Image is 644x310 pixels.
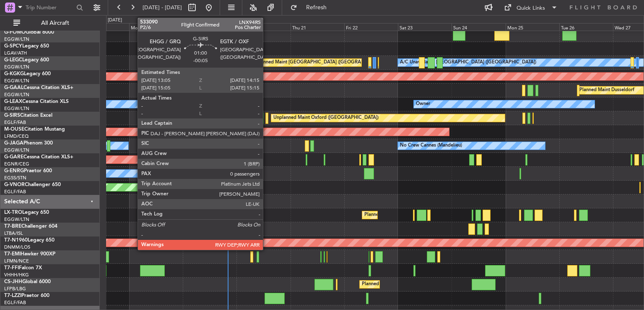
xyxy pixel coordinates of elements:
[299,5,334,11] span: Refresh
[4,119,26,126] a: EGLF/FAB
[4,105,29,112] a: EGGW/LTN
[183,23,236,31] div: Tue 19
[4,265,19,271] span: T7-FFI
[4,272,29,278] a: VHHH/HKG
[22,20,88,26] span: All Aircraft
[4,50,27,56] a: LGAV/ATH
[364,209,496,221] div: Planned Maint [GEOGRAPHIC_DATA] ([GEOGRAPHIC_DATA])
[4,286,26,292] a: LFPB/LBG
[129,23,183,31] div: Mon 18
[4,99,69,104] a: G-LEAXCessna Citation XLS
[4,224,21,229] span: T7-BRE
[344,23,398,31] div: Fri 22
[4,133,29,139] a: LFMD/CEQ
[4,224,57,229] a: T7-BREChallenger 604
[4,141,23,146] span: G-JAGA
[4,71,51,76] a: G-KGKGLegacy 600
[4,238,28,243] span: T7-N1960
[26,1,74,14] input: Trip Number
[579,84,634,97] div: Planned Maint Dusseldorf
[559,23,613,31] div: Tue 26
[143,4,182,11] span: [DATE] - [DATE]
[4,78,29,84] a: EGGW/LTN
[4,155,73,160] a: G-GARECessna Citation XLS+
[4,92,29,98] a: EGGW/LTN
[4,161,29,167] a: EGNR/CEG
[4,238,55,243] a: T7-N1960Legacy 650
[236,23,290,31] div: Wed 20
[4,210,49,215] a: LX-TROLegacy 650
[4,127,24,132] span: M-OUSE
[4,36,29,42] a: EGGW/LTN
[500,1,562,14] button: Quick Links
[4,99,22,104] span: G-LEAX
[257,56,389,69] div: Planned Maint [GEOGRAPHIC_DATA] ([GEOGRAPHIC_DATA])
[4,216,29,223] a: EGGW/LTN
[4,58,49,63] a: G-LEGCLegacy 600
[4,299,26,306] a: EGLF/FAB
[4,155,23,160] span: G-GARE
[4,252,21,257] span: T7-EMI
[4,71,24,76] span: G-KGKG
[286,1,337,14] button: Refresh
[4,168,24,173] span: G-ENRG
[4,293,21,298] span: T7-LZZI
[4,175,26,181] a: EGSS/STN
[4,127,65,132] a: M-OUSECitation Mustang
[398,23,452,31] div: Sat 23
[4,279,22,284] span: CS-JHH
[400,139,462,152] div: No Crew Cannes (Mandelieu)
[4,230,23,236] a: LTBA/ISL
[4,182,61,187] a: G-VNORChallenger 650
[9,16,91,30] button: All Aircraft
[4,44,49,49] a: G-SPCYLegacy 650
[4,168,52,173] a: G-ENRGPraetor 600
[4,58,22,63] span: G-LEGC
[4,244,30,250] a: DNMM/LOS
[4,252,55,257] a: T7-EMIHawker 900XP
[4,30,26,35] span: G-FOMO
[291,23,344,31] div: Thu 21
[4,113,20,118] span: G-SIRS
[4,293,49,298] a: T7-LZZIPraetor 600
[4,44,22,49] span: G-SPCY
[108,17,122,24] div: [DATE]
[400,56,536,69] div: A/C Unavailable [GEOGRAPHIC_DATA] ([GEOGRAPHIC_DATA])
[4,64,29,70] a: EGGW/LTN
[4,85,23,90] span: G-GAAL
[4,113,52,118] a: G-SIRSCitation Excel
[416,98,430,110] div: Owner
[4,279,51,284] a: CS-JHHGlobal 6000
[4,210,22,215] span: LX-TRO
[517,4,545,13] div: Quick Links
[4,30,54,35] a: G-FOMOGlobal 6000
[4,141,53,146] a: G-JAGAPhenom 300
[4,147,29,153] a: EGGW/LTN
[4,182,25,187] span: G-VNOR
[4,189,26,195] a: EGLF/FAB
[506,23,559,31] div: Mon 25
[452,23,505,31] div: Sun 24
[4,258,29,264] a: LFMN/NCE
[4,265,42,271] a: T7-FFIFalcon 7X
[4,85,73,90] a: G-GAALCessna Citation XLS+
[362,278,494,291] div: Planned Maint [GEOGRAPHIC_DATA] ([GEOGRAPHIC_DATA])
[273,112,379,124] div: Unplanned Maint Oxford ([GEOGRAPHIC_DATA])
